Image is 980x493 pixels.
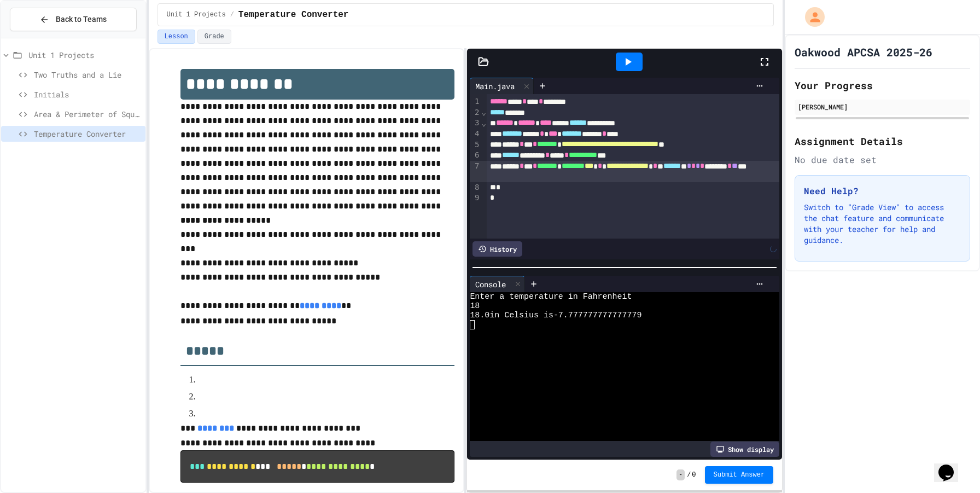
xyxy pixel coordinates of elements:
button: Submit Answer [705,466,774,484]
div: [PERSON_NAME] [798,102,967,112]
div: Main.java [470,80,520,92]
button: Lesson [157,30,195,44]
span: Temperature Converter [238,8,349,21]
span: / [687,471,691,479]
button: Back to Teams [10,8,137,31]
div: 7 [470,161,481,182]
span: 18 [470,301,480,311]
span: Fold line [481,108,486,117]
h3: Need Help? [804,184,961,198]
span: Back to Teams [56,14,107,25]
div: 2 [470,107,481,118]
div: Console [470,276,525,292]
span: Enter a temperature in Fahrenheit [470,292,632,301]
span: Two Truths and a Lie [34,69,141,80]
button: Grade [197,30,231,44]
h2: Your Progress [795,78,970,93]
div: Show display [710,442,779,457]
span: Unit 1 Projects [28,49,141,61]
div: 3 [470,118,481,129]
div: 8 [470,182,481,193]
span: Area & Perimeter of Square [34,108,141,120]
div: 9 [470,193,481,203]
span: - [676,469,685,480]
div: 4 [470,129,481,140]
span: 18.0in Celsius is-7.777777777777779 [470,311,641,320]
h1: Oakwood APCSA 2025-26 [795,44,932,60]
p: Switch to "Grade View" to access the chat feature and communicate with your teacher for help and ... [804,202,961,246]
h2: Assignment Details [795,134,970,149]
div: Console [470,279,511,290]
div: No due date set [795,153,970,166]
div: 1 [470,96,481,107]
div: Main.java [470,78,534,94]
span: Initials [34,89,141,100]
span: Temperature Converter [34,128,141,140]
div: My Account [794,4,827,30]
iframe: chat widget [934,449,969,482]
span: / [230,10,234,19]
div: 5 [470,140,481,150]
span: Fold line [481,119,486,127]
div: 6 [470,150,481,161]
span: Submit Answer [714,471,765,479]
span: 0 [692,471,696,479]
span: Unit 1 Projects [167,10,226,19]
div: History [472,241,522,257]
